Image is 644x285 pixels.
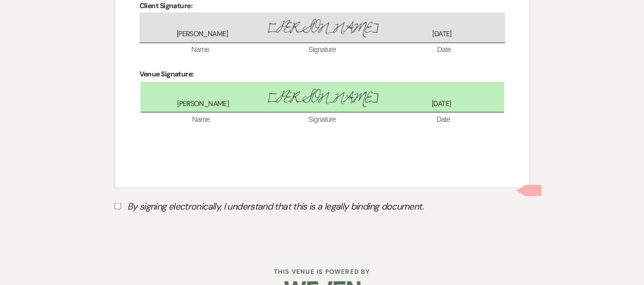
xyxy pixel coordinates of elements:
[139,69,194,79] strong: Venue Signature:
[382,98,501,109] span: [DATE]
[261,45,383,55] span: Signature
[115,198,530,217] label: By signing electronically, I understand that this is a legally binding document.
[382,29,501,39] span: [DATE]
[139,1,192,10] strong: Client Signature:
[139,45,261,55] span: Name
[383,114,504,124] span: Date
[143,29,262,39] span: [PERSON_NAME]
[144,98,263,109] span: [PERSON_NAME]
[115,202,121,209] input: By signing electronically, I understand that this is a legally binding document.
[262,114,383,124] span: Signature
[383,45,505,55] span: Date
[262,17,382,39] span: [PERSON_NAME]
[141,114,262,124] span: Name
[263,87,382,109] span: [PERSON_NAME]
